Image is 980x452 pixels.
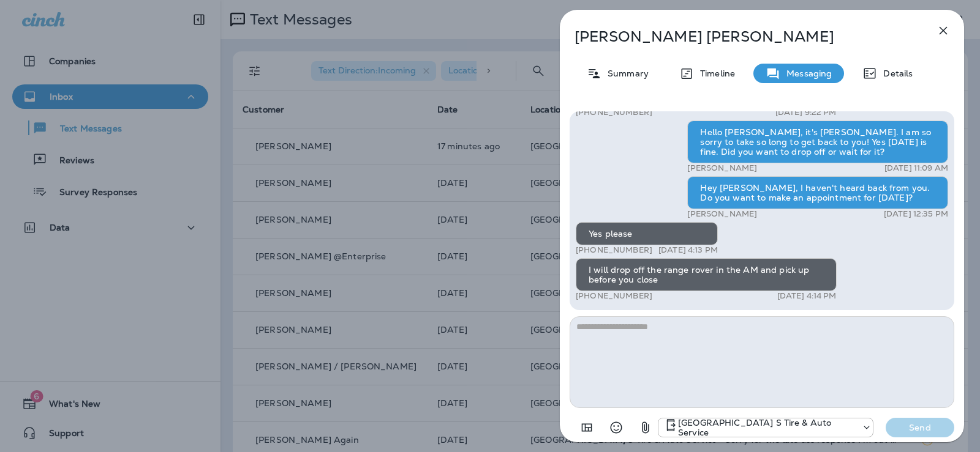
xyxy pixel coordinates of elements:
div: Hello [PERSON_NAME], it's [PERSON_NAME]. I am so sorry to take so long to get back to you! Yes [D... [687,120,948,163]
p: Summary [601,69,649,78]
p: [PERSON_NAME] [687,163,757,173]
div: I will drop off the range rover in the AM and pick up before you close [576,258,837,291]
p: [DATE] 4:13 PM [658,245,718,255]
p: Messaging [780,69,832,78]
p: [DATE] 4:14 PM [777,291,837,301]
p: [DATE] 12:35 PM [884,209,948,219]
p: Timeline [694,69,735,78]
p: [PERSON_NAME] [PERSON_NAME] [575,28,909,45]
div: Yes please [576,222,718,245]
div: Hey [PERSON_NAME], I haven't heard back from you. Do you want to make an appointment for [DATE]? [687,176,948,209]
p: [PHONE_NUMBER] [576,291,652,301]
button: Select an emoji [604,415,628,440]
p: [DATE] 9:22 PM [775,108,837,117]
p: [PHONE_NUMBER] [576,245,652,255]
p: [PERSON_NAME] [687,209,757,219]
p: Details [877,69,913,78]
div: +1 (301) 975-0024 [658,418,873,437]
p: [PHONE_NUMBER] [576,108,652,117]
button: Add in a premade template [575,415,599,440]
p: [GEOGRAPHIC_DATA] S Tire & Auto Service [678,418,856,437]
p: [DATE] 11:09 AM [884,163,948,173]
